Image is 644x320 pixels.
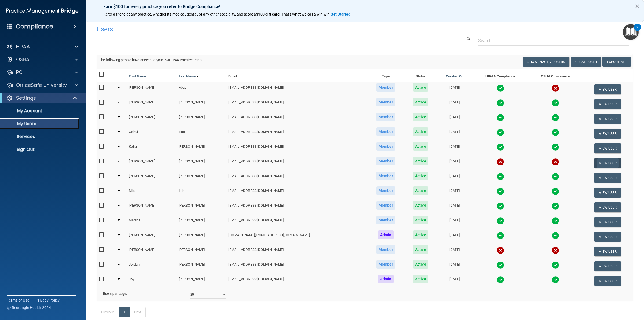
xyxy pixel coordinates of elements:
td: [PERSON_NAME] [177,156,226,170]
p: HIPAA [16,43,30,50]
b: Rows per page: [103,292,127,296]
span: Member [376,83,395,92]
a: Last Name [179,73,199,80]
button: View User [594,114,621,124]
span: Active [413,245,428,254]
button: View User [594,99,621,109]
button: View User [594,232,621,242]
button: Open Resource Center, 2 new notifications [623,24,639,40]
img: tick.e7d51cea.svg [497,232,504,239]
td: [PERSON_NAME] [177,274,226,288]
td: Abad [177,82,226,97]
td: [EMAIL_ADDRESS][DOMAIN_NAME] [226,156,367,170]
td: [DATE] [437,244,473,259]
img: tick.e7d51cea.svg [497,99,504,107]
td: [EMAIL_ADDRESS][DOMAIN_NAME] [226,215,367,229]
p: OSHA [16,56,30,63]
a: Settings [6,95,78,101]
p: OfficeSafe University [16,82,67,88]
a: Get Started [331,12,351,16]
td: [DATE] [437,274,473,288]
td: Hao [177,126,226,141]
span: Active [413,142,428,151]
span: Active [413,127,428,136]
button: View User [594,158,621,168]
td: [PERSON_NAME] [127,200,177,215]
button: Close [635,2,640,10]
img: cross.ca9f0e7f.svg [552,247,559,254]
img: tick.e7d51cea.svg [552,188,559,195]
td: [EMAIL_ADDRESS][DOMAIN_NAME] [226,111,367,126]
td: [DATE] [437,229,473,244]
img: tick.e7d51cea.svg [552,202,559,210]
span: Member [376,98,395,106]
img: tick.e7d51cea.svg [552,261,559,269]
img: tick.e7d51cea.svg [497,202,504,210]
td: [DATE] [437,97,473,111]
td: Keira [127,141,177,156]
strong: $100 gift card [256,12,280,16]
span: Member [376,260,395,269]
span: Active [413,216,428,224]
img: tick.e7d51cea.svg [497,143,504,151]
span: Active [413,260,428,269]
button: View User [594,247,621,256]
img: tick.e7d51cea.svg [497,129,504,136]
td: Mia [127,185,177,200]
button: View User [594,84,621,94]
span: Ⓒ Rectangle Health 2024 [7,305,51,310]
p: Settings [16,95,36,101]
td: [EMAIL_ADDRESS][DOMAIN_NAME] [226,97,367,111]
td: [PERSON_NAME] [127,229,177,244]
a: OfficeSafe University [6,82,78,88]
strong: Get Started [331,12,350,16]
img: tick.e7d51cea.svg [497,217,504,225]
td: [PERSON_NAME] [177,215,226,229]
span: Active [413,113,428,121]
td: [PERSON_NAME] [177,259,226,274]
td: [EMAIL_ADDRESS][DOMAIN_NAME] [226,82,367,97]
td: [EMAIL_ADDRESS][DOMAIN_NAME] [226,259,367,274]
button: View User [594,129,621,139]
h4: Users [97,26,406,33]
img: tick.e7d51cea.svg [552,143,559,151]
button: View User [594,202,621,212]
p: Sign Out [3,147,77,152]
td: [PERSON_NAME] [127,156,177,170]
img: PMB logo [6,6,79,16]
img: tick.e7d51cea.svg [497,276,504,284]
td: Madina [127,215,177,229]
img: tick.e7d51cea.svg [552,232,559,239]
img: cross.ca9f0e7f.svg [552,158,559,166]
td: [DATE] [437,141,473,156]
td: [PERSON_NAME] [127,170,177,185]
img: cross.ca9f0e7f.svg [497,158,504,166]
th: Type [367,69,405,82]
input: Search [478,36,629,46]
h4: Compliance [16,23,53,30]
span: Member [376,113,395,121]
span: Active [413,230,428,239]
td: [PERSON_NAME] [177,141,226,156]
img: tick.e7d51cea.svg [552,276,559,284]
td: [PERSON_NAME] [177,97,226,111]
a: Previous [97,307,119,317]
td: [PERSON_NAME] [177,111,226,126]
td: [DATE] [437,200,473,215]
button: View User [594,188,621,198]
div: 2 [636,27,638,34]
td: Joy [127,274,177,288]
button: View User [594,217,621,227]
td: [EMAIL_ADDRESS][DOMAIN_NAME] [226,244,367,259]
td: [EMAIL_ADDRESS][DOMAIN_NAME] [226,141,367,156]
td: [EMAIL_ADDRESS][DOMAIN_NAME] [226,274,367,288]
span: Member [376,127,395,136]
p: My Account [3,108,77,114]
a: Created On [446,73,463,80]
span: Member [376,142,395,151]
img: tick.e7d51cea.svg [497,261,504,269]
td: [EMAIL_ADDRESS][DOMAIN_NAME] [226,185,367,200]
td: [PERSON_NAME] [127,244,177,259]
td: [DATE] [437,111,473,126]
img: tick.e7d51cea.svg [497,173,504,180]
